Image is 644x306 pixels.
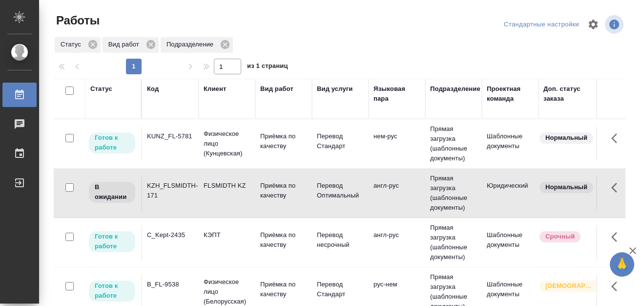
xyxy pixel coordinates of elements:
[260,280,307,299] p: Приёмка по качеству
[369,225,425,260] td: англ-рус
[103,37,159,53] div: Вид работ
[482,225,539,260] td: Шаблонные документы
[430,84,480,94] div: Подразделение
[88,280,136,303] div: Исполнитель может приступить к работе
[55,37,101,53] div: Статус
[482,176,539,210] td: Юридический
[425,218,482,267] td: Прямая загрузка (шаблонные документы)
[204,230,250,240] p: КЭПТ
[545,281,594,291] p: [DEMOGRAPHIC_DATA]
[425,169,482,218] td: Прямая загрузка (шаблонные документы)
[147,181,194,200] div: KZH_FLSMIDTH-171
[317,131,364,151] p: Перевод Стандарт
[369,127,425,161] td: нем-рус
[260,131,307,151] p: Приёмка по качеству
[545,182,587,192] p: Нормальный
[90,84,112,94] div: Статус
[161,37,233,53] div: Подразделение
[369,176,425,210] td: англ-рус
[260,230,307,250] p: Приёмка по качеству
[147,230,194,240] div: C_Kept-2435
[501,17,582,32] div: split button
[54,13,100,28] span: Работы
[545,133,587,143] p: Нормальный
[374,84,420,104] div: Языковая пара
[88,181,136,204] div: Исполнитель назначен, приступать к работе пока рано
[605,15,625,34] span: Посмотреть информацию
[487,84,534,104] div: Проектная команда
[61,40,84,49] p: Статус
[260,84,293,94] div: Вид работ
[204,181,250,191] p: FLSMIDTH KZ
[582,13,605,36] span: Настроить таблицу
[317,181,364,200] p: Перевод Оптимальный
[614,254,630,275] span: 🙏
[482,127,539,161] td: Шаблонные документы
[166,40,217,49] p: Подразделение
[247,60,288,74] span: из 1 страниц
[108,40,143,49] p: Вид работ
[147,84,159,94] div: Код
[147,280,194,289] div: B_FL-9538
[317,230,364,250] p: Перевод несрочный
[610,252,634,277] button: 🙏
[95,182,129,202] p: В ожидании
[605,225,629,249] button: Здесь прячутся важные кнопки
[605,176,629,199] button: Здесь прячутся важные кнопки
[88,230,136,253] div: Исполнитель может приступить к работе
[95,133,129,153] p: Готов к работе
[543,84,595,104] div: Доп. статус заказа
[260,181,307,200] p: Приёмка по качеству
[147,131,194,141] div: KUNZ_FL-5781
[317,84,353,94] div: Вид услуги
[204,129,250,158] p: Физическое лицо (Кунцевская)
[88,131,136,154] div: Исполнитель может приступить к работе
[605,127,629,150] button: Здесь прячутся важные кнопки
[317,280,364,299] p: Перевод Стандарт
[605,275,629,298] button: Здесь прячутся важные кнопки
[95,232,129,251] p: Готов к работе
[425,119,482,168] td: Прямая загрузка (шаблонные документы)
[545,232,575,241] p: Срочный
[204,84,226,94] div: Клиент
[95,281,129,301] p: Готов к работе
